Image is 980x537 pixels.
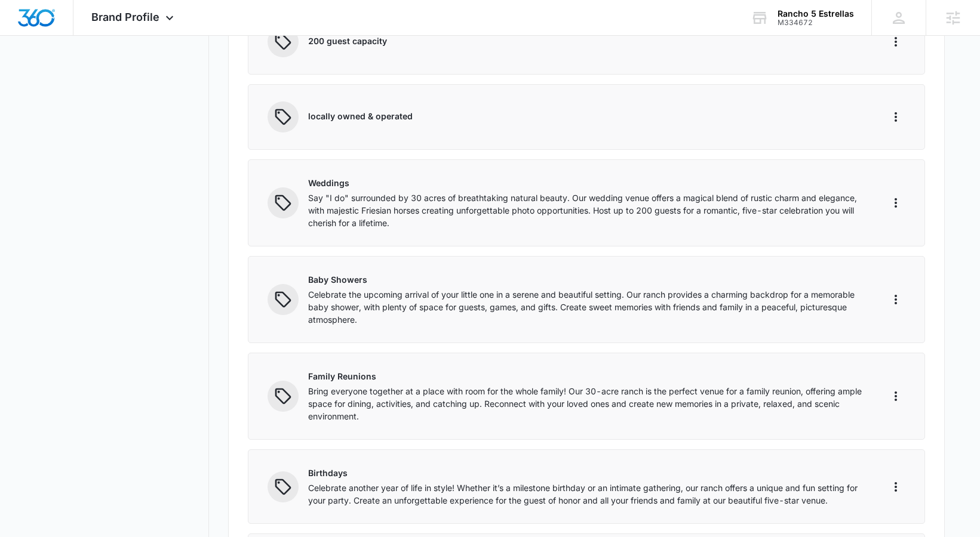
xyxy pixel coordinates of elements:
[308,370,867,382] p: Family Reunions
[308,482,867,507] p: Celebrate another year of life in style! Whether it’s a milestone birthday or an intimate gatheri...
[886,387,905,406] button: More
[308,467,867,479] p: Birthdays
[886,193,905,212] button: More
[308,288,867,326] p: Celebrate the upcoming arrival of your little one in a serene and beautiful setting. Our ranch pr...
[886,107,905,126] button: More
[308,110,867,122] p: locally owned & operated
[886,290,905,309] button: More
[91,11,159,23] span: Brand Profile
[308,273,867,286] p: Baby Showers
[308,192,867,229] p: Say "I do" surrounded by 30 acres of breathtaking natural beauty. Our wedding venue offers a magi...
[886,477,905,496] button: More
[308,385,867,422] p: Bring everyone together at a place with room for the whole family! Our 30-acre ranch is the perfe...
[308,177,867,189] p: Weddings
[778,18,854,27] div: account id
[886,32,905,51] button: More
[778,9,854,18] div: account name
[308,35,867,47] p: 200 guest capacity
